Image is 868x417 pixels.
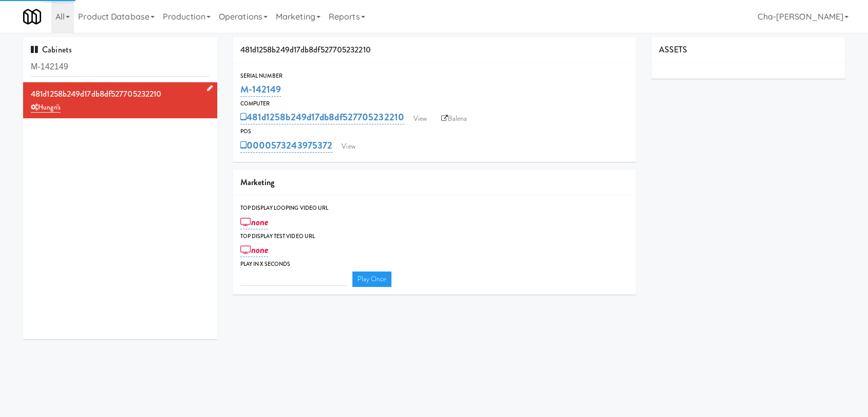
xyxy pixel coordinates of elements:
a: View [336,139,360,154]
a: Play Once [352,271,392,287]
span: ASSETS [659,44,688,56]
div: Computer [240,99,628,109]
div: Top Display Looping Video Url [240,203,628,213]
a: none [240,243,269,257]
li: 481d1258b249d17db8df527705232210Hungri's [23,82,217,118]
div: POS [240,126,628,137]
a: Hungri's [31,102,61,113]
span: Marketing [240,176,275,188]
a: Balena [436,111,472,126]
div: Play in X seconds [240,259,628,269]
span: Cabinets [31,44,72,56]
a: 0000573243975372 [240,138,333,153]
a: M-142149 [240,82,281,97]
div: 481d1258b249d17db8df527705232210 [233,37,636,63]
div: 481d1258b249d17db8df527705232210 [31,86,210,102]
input: Search cabinets [31,58,210,77]
img: Micromart [23,8,41,26]
a: View [408,111,432,126]
a: 481d1258b249d17db8df527705232210 [240,110,404,124]
a: none [240,215,269,229]
div: Serial Number [240,71,628,81]
div: Top Display Test Video Url [240,231,628,242]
